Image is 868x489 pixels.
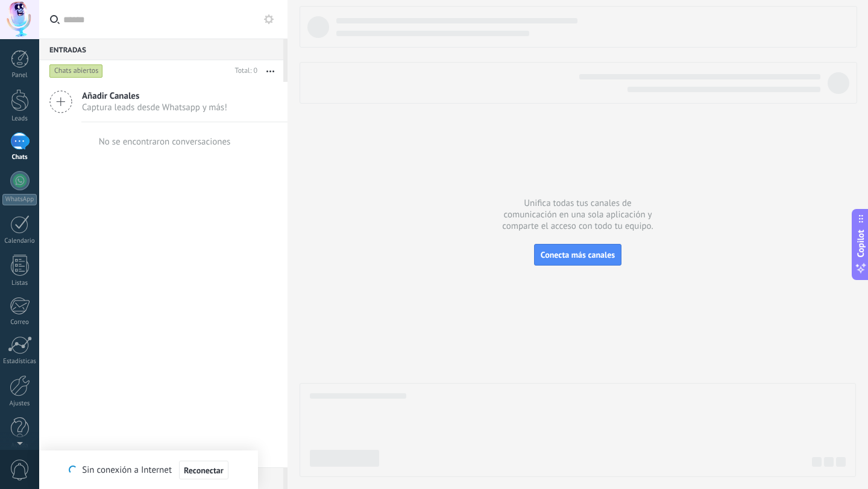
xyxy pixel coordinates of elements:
[179,461,228,480] button: Reconectar
[2,237,37,245] div: Calendario
[534,244,621,266] button: Conecta más canales
[69,460,228,480] div: Sin conexión a Internet
[2,115,37,123] div: Leads
[2,319,37,326] div: Correo
[230,65,257,77] div: Total: 0
[2,154,37,161] div: Chats
[2,194,37,205] div: WhatsApp
[2,358,37,366] div: Estadísticas
[49,64,103,78] div: Chats abiertos
[99,136,231,148] div: No se encontraron conversaciones
[39,39,283,60] div: Entradas
[184,466,224,475] span: Reconectar
[855,230,867,258] span: Copilot
[82,90,227,102] span: Añadir Canales
[2,279,37,287] div: Listas
[2,72,37,79] div: Panel
[82,102,227,113] span: Captura leads desde Whatsapp y más!
[541,249,615,260] span: Conecta más canales
[257,60,283,82] button: Más
[2,400,37,408] div: Ajustes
